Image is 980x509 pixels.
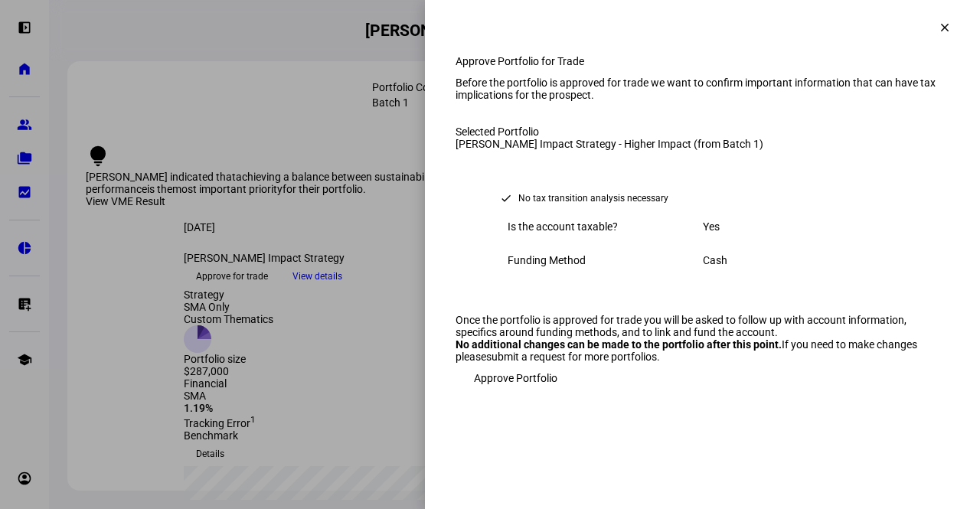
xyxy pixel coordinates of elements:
div: Cash [703,254,898,266]
span: Approve Portfolio [474,363,557,393]
mat-icon: check [500,192,512,204]
div: Yes [703,220,898,233]
div: Approve Portfolio for Trade [456,55,949,67]
button: Approve Portfolio [456,363,576,393]
div: Is the account taxable? [508,220,703,233]
mat-icon: clear [938,21,952,34]
div: Funding Method [508,254,703,266]
div: Before the portfolio is approved for trade we want to confirm important information that can have... [456,77,949,101]
div: No tax transition analysis necessary [518,191,668,206]
div: Selected Portfolio [456,126,949,138]
div: If you need to make changes please . [456,338,949,363]
a: submit a request for more portfolios [486,351,657,363]
div: [PERSON_NAME] Impact Strategy - Higher Impact (from Batch 1) [456,138,949,150]
div: Once the portfolio is approved for trade you will be asked to follow up with account information,... [456,314,949,338]
strong: No additional changes can be made to the portfolio after this point. [456,338,782,351]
